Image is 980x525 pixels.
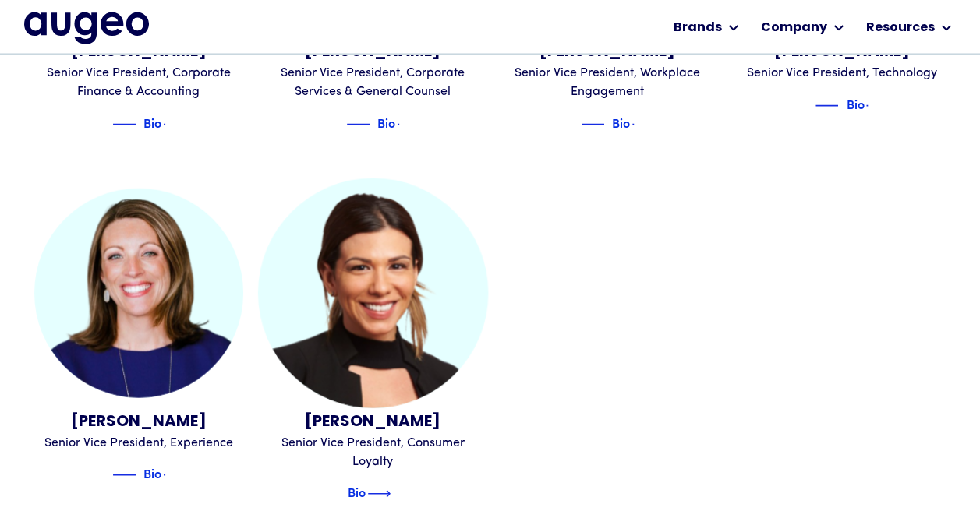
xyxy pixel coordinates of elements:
img: Blue text arrow [367,484,391,503]
img: Blue decorative line [815,97,838,115]
div: Senior Vice President, Technology [737,64,946,83]
div: Senior Vice President, Consumer Loyalty [268,434,478,471]
div: Bio [846,94,864,113]
div: Resources [866,19,935,37]
a: Jeanine Aurigema[PERSON_NAME]Senior Vice President, Consumer LoyaltyBlue decorative lineBioBlue t... [268,189,478,502]
img: Jeanine Aurigema [258,178,488,408]
img: Leslie Dickerson [34,189,244,398]
div: Bio [348,482,366,501]
img: Blue text arrow [632,115,655,134]
div: Senior Vice President, Corporate Services & General Counsel [268,64,478,101]
div: Bio [143,463,161,482]
img: Blue decorative line [112,115,136,134]
div: [PERSON_NAME] [34,410,244,434]
div: Bio [143,113,161,132]
img: Blue decorative line [581,115,604,134]
img: Blue text arrow [163,115,186,134]
a: home [24,12,149,44]
img: Blue text arrow [163,466,186,484]
img: Blue text arrow [397,115,420,134]
a: Leslie Dickerson[PERSON_NAME]Senior Vice President, ExperienceBlue decorative lineBioBlue text arrow [34,189,244,484]
div: Bio [377,113,395,132]
img: Blue decorative line [112,466,136,484]
div: Senior Vice President, Corporate Finance & Accounting [34,64,244,101]
img: Blue decorative line [346,115,370,134]
div: Brands [674,19,722,37]
div: [PERSON_NAME] [268,410,478,434]
div: Senior Vice President, Workplace Engagement [503,64,713,101]
div: Bio [612,113,630,132]
div: Senior Vice President, Experience [34,434,244,453]
img: Blue text arrow [865,97,889,115]
img: Augeo's full logo in midnight blue. [24,12,149,44]
div: Company [761,19,827,37]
